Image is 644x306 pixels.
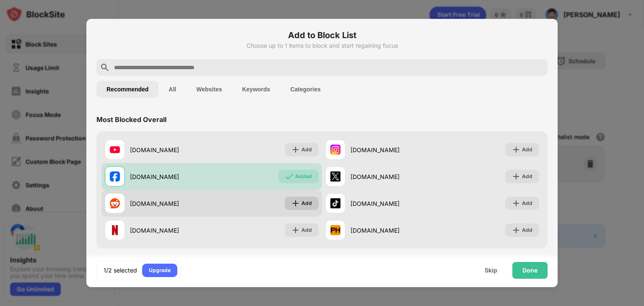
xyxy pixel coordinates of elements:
[104,266,137,275] div: 1/2 selected
[330,145,340,155] img: favicons
[186,81,232,98] button: Websites
[351,199,432,208] div: [DOMAIN_NAME]
[330,171,340,182] img: favicons
[232,81,280,98] button: Keywords
[110,225,120,235] img: favicons
[96,115,166,124] div: Most Blocked Overall
[96,42,548,49] div: Choose up to 1 items to block and start regaining focus
[330,198,340,208] img: favicons
[130,145,212,154] div: [DOMAIN_NAME]
[351,172,432,181] div: [DOMAIN_NAME]
[522,199,532,207] div: Add
[295,172,312,181] div: Added
[100,62,110,73] img: search.svg
[110,198,120,208] img: favicons
[351,226,432,235] div: [DOMAIN_NAME]
[96,81,158,98] button: Recommended
[351,145,432,154] div: [DOMAIN_NAME]
[96,29,548,41] h6: Add to Block List
[110,145,120,155] img: favicons
[522,226,532,234] div: Add
[301,199,312,207] div: Add
[130,226,212,235] div: [DOMAIN_NAME]
[522,172,532,181] div: Add
[522,145,532,154] div: Add
[301,145,312,154] div: Add
[280,81,330,98] button: Categories
[485,267,497,274] div: Skip
[158,81,186,98] button: All
[110,171,120,182] img: favicons
[301,226,312,234] div: Add
[522,267,538,274] div: Done
[130,199,212,208] div: [DOMAIN_NAME]
[330,225,340,235] img: favicons
[130,172,212,181] div: [DOMAIN_NAME]
[149,266,171,275] div: Upgrade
